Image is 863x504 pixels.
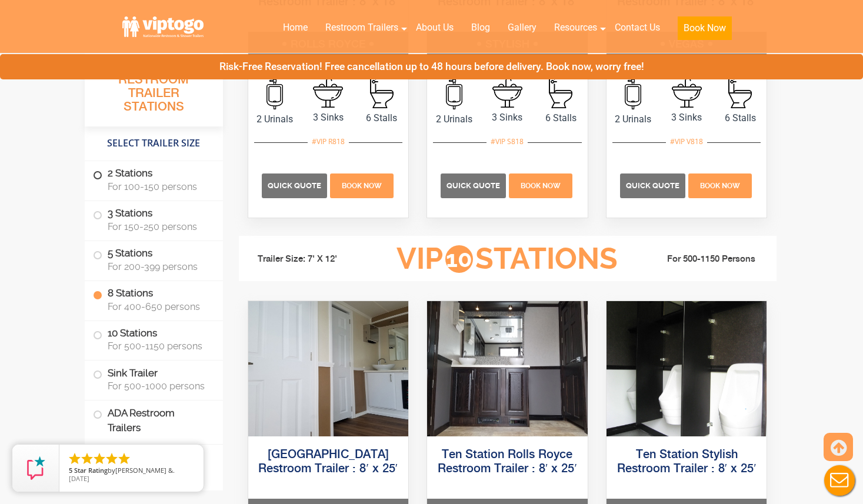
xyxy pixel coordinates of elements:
[301,111,355,125] span: 3 Sinks
[108,301,209,312] span: For 400-650 persons
[316,15,407,41] a: Restroom Trailers
[445,245,473,273] span: 10
[607,112,660,126] span: 2 Urinals
[108,221,209,232] span: For 150-250 persons
[407,15,462,41] a: About Us
[427,112,481,126] span: 2 Urinals
[258,449,398,475] a: [GEOGRAPHIC_DATA] Restroom Trailer : 8′ x 25′
[105,452,119,466] li: 
[355,111,408,125] span: 6 Stalls
[669,15,741,47] a: Book Now
[266,76,283,109] img: an icon of urinal
[687,179,753,191] a: Book Now
[508,179,574,191] a: Book Now
[93,400,215,440] label: ADA Restroom Trailers
[74,466,108,475] span: Star Rating
[700,182,740,190] span: Book Now
[521,182,561,190] span: Book Now
[308,134,349,149] div: #VIP R818
[534,111,588,125] span: 6 Stalls
[69,467,194,475] span: by
[93,201,215,238] label: 3 Stations
[248,301,409,436] img: A front view of trailer booth with ten restrooms, and two doors with male and female sign on them
[606,15,669,41] a: Contact Us
[620,179,687,191] a: Quick Quote
[549,78,572,108] img: an icon of stall
[728,78,752,108] img: an icon of stall
[248,112,302,126] span: 2 Urinals
[80,452,94,466] li: 
[93,361,215,397] label: Sink Trailer
[499,15,545,41] a: Gallery
[462,15,499,41] a: Blog
[816,457,863,504] button: Live Chat
[93,241,215,278] label: 5 Stations
[678,16,732,40] button: Book Now
[446,76,462,109] img: an icon of urinal
[108,181,209,192] span: For 100-150 persons
[24,456,48,480] img: Review Rating
[441,179,508,191] a: Quick Quote
[378,243,636,275] h3: VIP Stations
[342,182,382,190] span: Book Now
[617,449,757,475] a: Ten Station Stylish Restroom Trailer : 8′ x 25′
[313,78,343,108] img: an icon of sink
[328,179,395,191] a: Book Now
[268,181,321,190] span: Quick Quote
[427,301,588,436] img: A front view of trailer booth with ten restrooms, and two doors with male and female sign on them
[637,252,768,266] li: For 500-1150 Persons
[93,161,215,198] label: 2 Stations
[492,78,522,108] img: an icon of sink
[672,78,702,108] img: an icon of sink
[481,111,534,125] span: 3 Sinks
[262,179,329,191] a: Quick Quote
[93,281,215,318] label: 8 Stations
[247,242,379,277] li: Trailer Size: 7' X 12'
[625,76,641,109] img: an icon of urinal
[607,301,767,436] img: A front view of trailer booth with ten restrooms, and two doors with male and female sign on them
[69,474,89,483] span: [DATE]
[117,452,131,466] li: 
[447,181,500,190] span: Quick Quote
[68,452,82,466] li: 
[714,111,767,125] span: 6 Stalls
[69,466,72,475] span: 5
[666,134,707,149] div: #VIP V818
[85,132,223,155] h4: Select Trailer Size
[438,449,577,475] a: Ten Station Rolls Royce Restroom Trailer : 8′ x 25′
[626,181,679,190] span: Quick Quote
[108,380,209,392] span: For 500-1000 persons
[85,56,223,126] h3: All Portable Restroom Trailer Stations
[93,321,215,358] label: 10 Stations
[274,15,316,41] a: Home
[370,78,394,108] img: an icon of stall
[108,341,209,352] span: For 500-1150 persons
[487,134,528,149] div: #VIP S818
[92,452,106,466] li: 
[115,466,175,475] span: [PERSON_NAME] &.
[660,111,714,125] span: 3 Sinks
[545,15,606,41] a: Resources
[108,261,209,272] span: For 200-399 persons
